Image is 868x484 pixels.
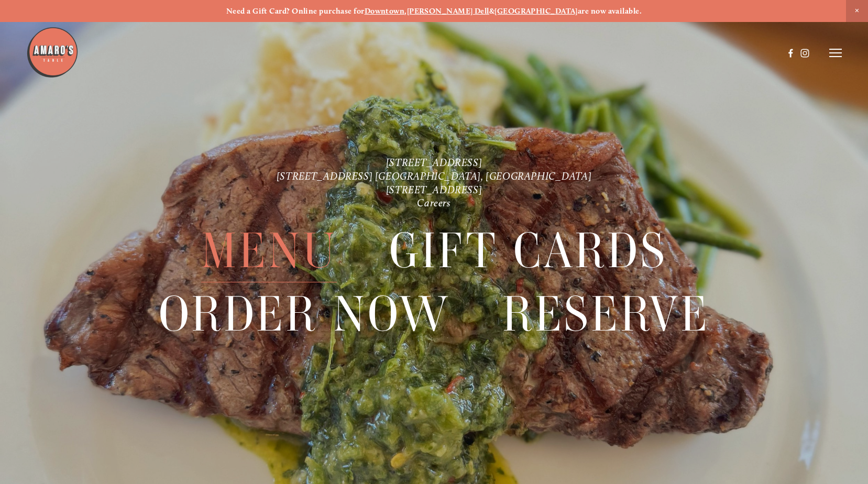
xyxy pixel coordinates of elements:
[226,6,365,16] strong: Need a Gift Card? Online purchase for
[495,6,578,16] a: [GEOGRAPHIC_DATA]
[407,6,489,16] a: [PERSON_NAME] Dell
[201,219,337,282] a: Menu
[277,170,592,182] a: [STREET_ADDRESS] [GEOGRAPHIC_DATA], [GEOGRAPHIC_DATA]
[578,6,642,16] strong: are now available.
[502,283,710,345] a: Reserve
[26,26,79,79] img: Amaro's Table
[386,156,482,169] a: [STREET_ADDRESS]
[365,6,405,16] a: Downtown
[489,6,495,16] strong: &
[159,283,451,345] a: Order Now
[502,283,710,346] span: Reserve
[389,219,667,282] span: Gift Cards
[201,219,337,282] span: Menu
[159,283,451,346] span: Order Now
[417,196,451,209] a: Careers
[404,6,406,16] strong: ,
[389,219,667,282] a: Gift Cards
[386,183,482,196] a: [STREET_ADDRESS]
